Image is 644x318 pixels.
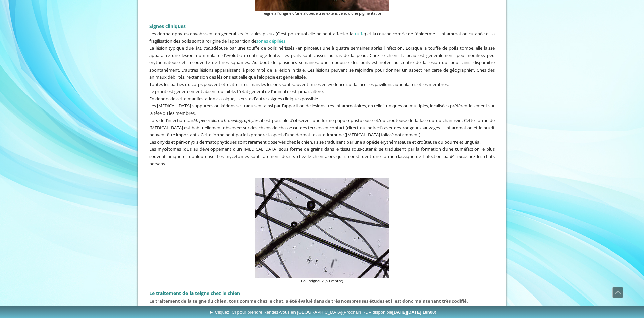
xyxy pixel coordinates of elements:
em: M. canis [450,153,466,160]
a: truffe [353,31,365,37]
span: Les mycétomes (dus au développement d’un [MEDICAL_DATA] sous forme de grains dans le tissu sous-c... [149,146,495,167]
em: T. mentagrophytes [223,117,258,123]
span: (Prochain RDV disponible ) [342,310,436,315]
span: La lésion typique due à débute par une touffe de poils hérissés (en pinceau) une à quatre semaine... [149,45,495,80]
strong: Le traitement de la teigne chez le chien [149,290,240,297]
span: Lors de l’infection par ou , il est possible d’observer une forme papulo-pustuleuse et/ou croûteu... [149,117,495,138]
em: M. canis [198,45,214,51]
b: [DATE][DATE] 18h00 [392,310,435,315]
span: Les [MEDICAL_DATA] suppurées ou kérions se traduisent ainsi par l’apparition de lésions très infl... [149,103,495,116]
a: Le traitement de la teigne du chien, tout comme chez le chat [149,298,283,304]
span: Signes cliniques [149,23,186,29]
a: zones dépilées [256,38,285,44]
a: Défiler vers le haut [612,287,623,298]
span: Toutes les parties du corps peuvent être atteintes, mais les lésions sont souvent mises en éviden... [149,81,449,87]
em: M. persicolor [193,117,218,123]
span: Défiler vers le haut [613,287,623,298]
img: Signes cliniques et traitement de la teigne chez le chien [255,178,389,278]
span: En dehors de cette manifestation classique, il existe d'autres signes cliniques possible. [149,96,319,102]
figcaption: Teigne à l'origine d'une alopécie très extensive et d'une pigmentation [255,11,389,16]
figcaption: Poil teigneux (au centre) [255,278,389,284]
span: Les dermatophytes envahissent en général les follicules pileux (C'est pourquoi elle ne peut affec... [149,31,495,44]
span: Les onyxis et péri-onyxis dermatophytiques sont rarement observés chez le chien. Ils se traduisen... [149,139,481,145]
span: , a été évalué dans de très nombreuses études et il est donc maintenant très codifié. [149,298,468,304]
span: Le prurit est généralement absent ou faible. L’état général de l’animal n’est jamais altéré. [149,88,324,94]
span: ► Cliquez ICI pour prendre Rendez-Vous en [GEOGRAPHIC_DATA] [209,310,436,315]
